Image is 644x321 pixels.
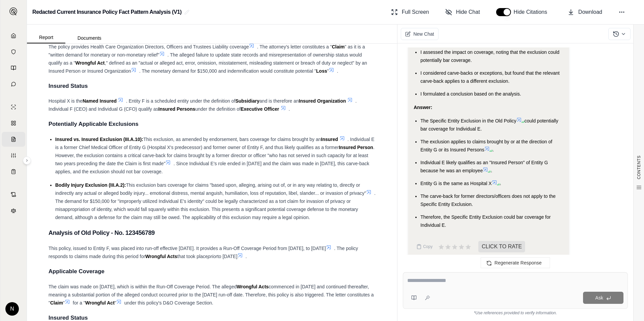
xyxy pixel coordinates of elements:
button: Download [565,5,605,19]
span: I considered carve-backs or exceptions, but found that the relevant carve-back applies to a diffe... [420,70,559,84]
span: for a " [73,300,85,306]
span: Therefore, the Specific Entity Exclusion could bar coverage for Individual E. [420,214,551,228]
button: Documents [65,33,114,43]
span: " as it is a "written demand for monetary or non-monetary relief" [49,44,365,58]
span: CLICK TO RATE [478,241,525,252]
span: Regenerate Response [494,260,542,265]
button: Report [27,32,65,43]
strong: Executive Officer [240,106,279,112]
button: Hide Chat [443,5,483,19]
span: ," defined as an "actual or alleged act, error, omission, misstatement, misleading statement or b... [49,60,367,74]
span: The carve-back for former directors/officers does not apply to the Specific Entity Exclusion. [420,193,555,207]
button: New Chat [401,28,438,40]
span: . [289,106,290,112]
button: Regenerate Response [481,257,550,268]
span: This exclusion bars coverage for claims "based upon, alleging, arising out of, or in any way rela... [55,182,366,196]
span: . However, the exclusion contains a critical carve-back for claims brought by a former director o... [55,145,375,166]
strong: Subsidiary [235,98,260,104]
h2: Redacted Current Insurance Policy Fact Pattern Analysis (V1) [32,6,182,18]
strong: Wrongful Acts [237,284,269,289]
button: Copy [414,240,435,253]
span: . [337,68,338,74]
span: . [492,147,494,152]
span: Bodily Injury Exclusion (III.A.2): [55,182,126,188]
strong: Claim [332,44,345,49]
h4: Potentially Applicable Exclusions [49,118,376,130]
span: to [DATE] [217,254,237,259]
a: Coverage Table [2,164,25,179]
strong: Answer: [414,105,432,110]
button: Expand sidebar [23,156,31,165]
span: New Chat [413,31,434,37]
h4: Insured Status [49,80,376,92]
em: prior [208,254,217,259]
a: Legal Search Engine [2,203,25,218]
span: . Entity F is a scheduled entity under the definition of [126,98,235,104]
span: . [491,168,492,173]
span: Insured Person [339,145,373,150]
span: CONTENTS [636,155,642,179]
span: I formulated a conclusion based on the analysis. [420,91,521,97]
div: N [5,302,19,316]
span: under the definition of [195,106,241,112]
strong: Named Insured [83,98,117,104]
span: Hide Chat [456,8,480,16]
span: could potentially bar coverage for Individual E. [420,118,558,132]
span: The exclusion applies to claims brought by or at the direction of Entity G or its Insured Persons [420,139,552,152]
strong: Wrongful Act [85,300,115,306]
img: Expand sidebar [9,7,18,15]
a: Chat [2,77,25,92]
span: Hide Citations [514,8,551,16]
span: The claim was made on [DATE], which is within the Run-Off Coverage Period. The alleged [49,284,237,289]
span: " [327,68,329,74]
strong: Insured Persons [158,106,195,112]
a: Prompt Library [2,61,25,75]
span: This exclusion, as amended by endorsement, bars coverage for claims brought by an [143,137,321,142]
div: *Use references provided to verify information. [403,309,628,316]
span: commenced in [DATE] and continued thereafter, meaning a substantial portion of the alleged conduc... [49,284,374,306]
span: Ask [595,295,603,300]
a: Custom Report [2,148,25,163]
span: This policy, issued to Entity F, was placed into run-off effective [DATE]. It provides a Run-Off ... [49,246,326,251]
span: The Specific Entity Exclusion in the Old Policy [420,118,516,123]
span: " [63,300,65,306]
a: Documents Vault [2,44,25,59]
a: Policy Comparisons [2,116,25,131]
h3: Analysis of Old Policy - No. 123456789 [49,227,376,239]
a: Single Policy [2,100,25,114]
span: . Since Individual E's role ended in [DATE] and the claim was made in [DATE], this carve-back app... [55,161,369,174]
span: . The alleged failure to update state records and misrepresentation of ownership status would qua... [49,52,362,66]
strong: Loss [316,68,327,74]
span: I assessed the impact on coverage, noting that the exclusion could potentially bar coverage. [420,49,559,63]
button: Ask [583,292,623,304]
h4: Applicable Coverage [49,266,376,277]
span: Entity G is the same as Hospital X [420,181,492,186]
strong: Claim [50,300,63,306]
span: " [115,300,116,306]
span: . [246,254,247,259]
span: Insured [321,137,338,142]
span: . The monetary demand for $150,000 and indemnification would constitute potential " [139,68,316,74]
span: Individual E likely qualifies as an "Insured Person" of Entity G because he was an employee [420,160,548,173]
span: Full Screen [402,8,429,16]
strong: Insured Organization [299,98,346,104]
span: Copy [423,244,432,249]
span: under this policy's D&O Coverage Section. [124,300,213,306]
a: Claim Coverage [2,132,25,147]
a: Contract Analysis [2,187,25,202]
span: Download [578,8,602,16]
strong: Wrongful Act [75,60,105,66]
span: and is therefore an [259,98,299,104]
span: that took place [177,254,208,259]
a: Home [2,28,25,43]
span: The policy provides Health Care Organization Directors, Officers and Trustees Liability coverage [49,44,249,49]
button: Expand sidebar [7,5,20,18]
span: Insured vs. Insured Exclusion (III.A.10): [55,137,143,142]
span: . The attorney's letter constitutes a " [257,44,332,49]
button: Full Screen [388,5,432,19]
span: Hospital X is the [49,98,83,104]
span: . [500,181,501,186]
strong: Wrongful Acts [145,254,177,259]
